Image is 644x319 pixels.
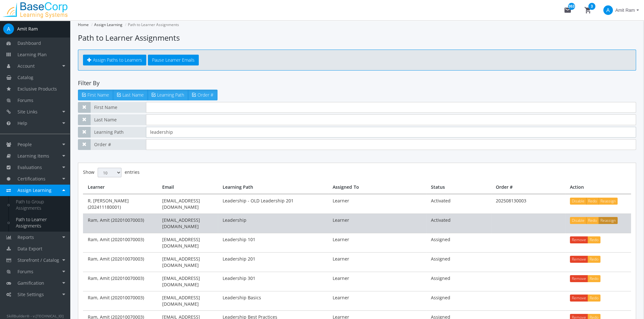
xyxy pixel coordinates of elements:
td: [EMAIL_ADDRESS][DOMAIN_NAME] [157,214,218,233]
button: Redo [588,295,600,302]
span: Site Links [17,109,38,115]
a: Path to Group Assignments [10,196,70,214]
button: Reassign [599,217,618,224]
button: Remove [570,295,588,302]
th: Status [426,181,491,194]
td: Ram, Amit (202010070003) [83,272,157,291]
span: Reports [17,234,34,240]
h4: Filter By [78,80,636,86]
button: Disable [570,217,586,224]
th: Learning Path [218,181,328,194]
a: Path to Learner Assignments [10,214,70,232]
td: Leadership [218,214,328,233]
span: People [17,141,32,147]
td: [EMAIL_ADDRESS][DOMAIN_NAME] [157,252,218,272]
button: Remove [570,236,588,243]
label: Show entries [83,168,140,177]
mat-icon: mail [564,6,571,14]
td: 202508130003 [491,194,565,214]
td: Leadership 201 [218,252,328,272]
td: [EMAIL_ADDRESS][DOMAIN_NAME] [157,233,218,252]
span: Order # [197,92,213,98]
td: R, [PERSON_NAME] (202411180001) [83,194,157,214]
th: Action [565,181,631,194]
div: Amit Ram [17,26,38,32]
span: Help [17,120,27,126]
td: Ram, Amit (202010070003) [83,214,157,233]
span: Last Name [122,92,144,98]
td: Learner [328,252,426,272]
span: Learning Path [157,92,184,98]
span: Certifications [17,176,45,182]
span: A [3,24,14,34]
td: Assigned [426,233,491,252]
td: Learner [328,272,426,291]
td: Ram, Amit (202010070003) [83,233,157,252]
td: Learner [328,214,426,233]
button: Redo [588,275,600,282]
span: First Name [90,102,146,113]
span: Data Export [17,246,42,252]
button: Pause Learner Emails [148,55,199,65]
span: Site Settings [17,291,44,297]
span: Amit Ram [615,4,635,16]
td: [EMAIL_ADDRESS][DOMAIN_NAME] [157,272,218,291]
button: Redo [586,198,599,205]
td: Learner [328,233,426,252]
td: Activated [426,214,491,233]
button: Redo [586,217,599,224]
span: Learning Items [17,153,49,159]
th: Learner [83,181,157,194]
td: Learner [328,291,426,310]
td: Assigned [426,291,491,310]
td: Leadership 301 [218,272,328,291]
td: Leadership 101 [218,233,328,252]
span: First Name [87,92,109,98]
select: Showentries [98,168,121,177]
a: Assign Learning [94,22,122,27]
span: Evaluations [17,164,42,170]
span: Learning Path [90,127,146,138]
button: Reassign [599,198,618,205]
span: Assign Learning [17,187,52,193]
th: Email [157,181,218,194]
td: Leadership Basics [218,291,328,310]
span: Forums [17,97,33,103]
li: Path to Learner Assignments [123,20,179,29]
button: Redo [588,256,600,263]
small: SkillBuilder® - v.[TECHNICAL_ID] [7,313,64,318]
th: Assigned To [328,181,426,194]
th: Order # [491,181,565,194]
td: Assigned [426,252,491,272]
td: [EMAIL_ADDRESS][DOMAIN_NAME] [157,194,218,214]
button: Remove [570,256,588,263]
span: A [603,5,613,15]
td: Ram, Amit (202010070003) [83,291,157,310]
span: Storefront / Catalog [17,257,59,263]
span: Catalog [17,74,33,80]
a: Home [78,22,89,27]
span: Dashboard [17,40,41,46]
td: [EMAIL_ADDRESS][DOMAIN_NAME] [157,291,218,310]
td: Learner [328,194,426,214]
h1: Path to Learner Assignments [78,32,636,43]
span: Exclusive Products [17,86,57,92]
span: Order # [90,139,146,150]
button: Redo [588,236,600,243]
a: Assign Paths to Learners [83,55,146,65]
td: Ram, Amit (202010070003) [83,252,157,272]
td: Assigned [426,272,491,291]
td: Leadership - OLD Leadership 201 [218,194,328,214]
span: Account [17,63,35,69]
mat-icon: shopping_cart [584,6,592,14]
span: Last Name [90,114,146,125]
button: Remove [570,275,588,282]
span: Assign Paths to Learners [93,57,142,63]
span: Learning Plan [17,51,47,58]
button: Disable [570,198,586,205]
span: Forums [17,268,33,275]
td: Activated [426,194,491,214]
span: Gamification [17,280,44,286]
span: Pause Learner Emails [152,57,195,63]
